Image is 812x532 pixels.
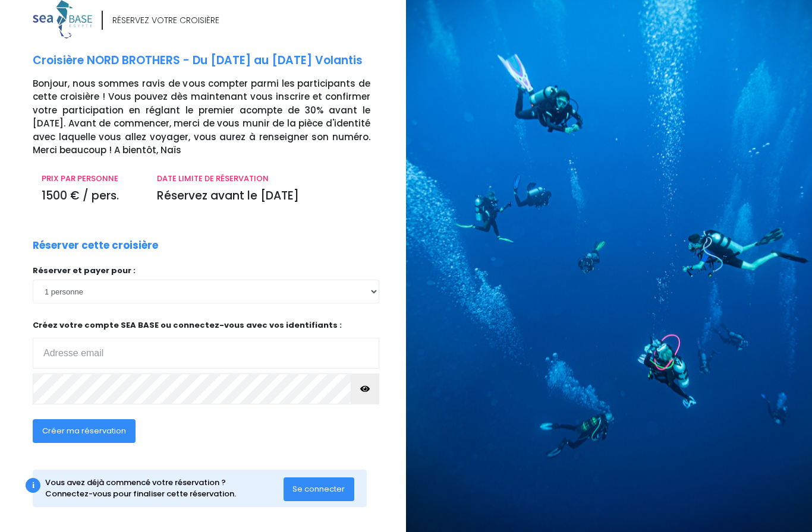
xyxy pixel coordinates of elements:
div: Vous avez déjà commencé votre réservation ? Connectez-vous pour finaliser cette réservation. [45,477,284,500]
p: Bonjour, nous sommes ravis de vous compter parmi les participants de cette croisière ! Vous pouve... [33,77,397,157]
span: Se connecter [292,483,345,495]
p: PRIX PAR PERSONNE [42,173,139,185]
div: RÉSERVEZ VOTRE CROISIÈRE [112,14,219,27]
input: Adresse email [33,338,379,369]
button: Se connecter [284,477,355,501]
p: Réserver et payer pour : [33,265,379,277]
p: 1500 € / pers. [42,188,139,205]
a: Se connecter [284,483,355,493]
p: Réserver cette croisière [33,238,158,254]
button: Créer ma réservation [33,419,136,443]
p: DATE LIMITE DE RÉSERVATION [157,173,370,185]
p: Réservez avant le [DATE] [157,188,370,205]
div: i [26,478,40,493]
p: Créez votre compte SEA BASE ou connectez-vous avec vos identifiants : [33,319,379,369]
p: Croisière NORD BROTHERS - Du [DATE] au [DATE] Volantis [33,52,397,69]
span: Créer ma réservation [42,425,126,436]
